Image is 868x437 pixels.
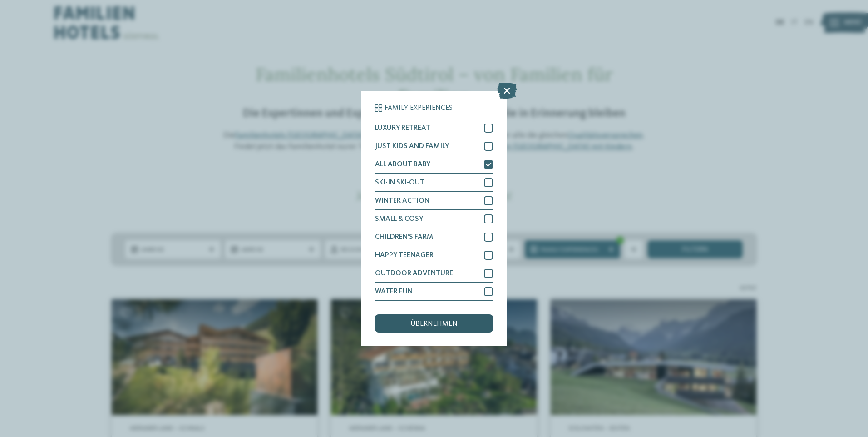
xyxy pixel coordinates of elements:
[375,143,449,150] span: JUST KIDS AND FAMILY
[375,252,434,259] span: HAPPY TEENAGER
[410,320,458,328] span: übernehmen
[375,161,430,168] span: ALL ABOUT BABY
[375,233,433,241] span: CHILDREN’S FARM
[385,104,453,112] span: Family Experiences
[375,288,413,295] span: WATER FUN
[375,270,453,277] span: OUTDOOR ADVENTURE
[375,197,429,204] span: WINTER ACTION
[375,179,424,186] span: SKI-IN SKI-OUT
[375,124,430,132] span: LUXURY RETREAT
[375,215,423,223] span: SMALL & COSY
